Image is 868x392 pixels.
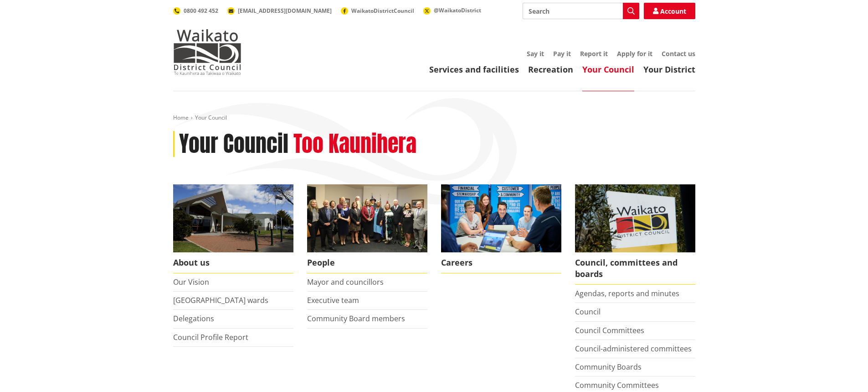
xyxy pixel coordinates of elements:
[173,29,241,75] img: Waikato District Council - Te Kaunihera aa Takiwaa o Waikato
[523,3,639,19] input: Search input
[173,7,218,15] a: 0800 492 452
[575,344,692,354] a: Council-administered committees
[195,114,227,121] span: Your Council
[528,64,573,75] a: Recreation
[173,277,209,287] a: Our Vision
[434,6,481,14] span: @WaikatoDistrict
[429,64,519,75] a: Services and facilities
[553,49,571,58] a: Pay it
[441,252,561,273] span: Careers
[173,114,189,121] a: Home
[173,184,293,252] img: WDC Building 0015
[575,362,642,372] a: Community Boards
[423,6,481,14] a: @WaikatoDistrict
[173,295,268,305] a: [GEOGRAPHIC_DATA] wards
[644,3,695,19] a: Account
[617,49,652,58] a: Apply for it
[173,252,293,273] span: About us
[351,7,414,15] span: WaikatoDistrictCouncil
[307,295,359,305] a: Executive team
[575,325,644,335] a: Council Committees
[307,277,384,287] a: Mayor and councillors
[293,131,416,157] h2: Too Kaunihera
[307,184,427,252] img: 2022 Council
[184,7,218,15] span: 0800 492 452
[179,131,288,157] h1: Your Council
[441,184,561,252] img: Office staff in meeting - Career page
[173,332,248,342] a: Council Profile Report
[575,184,695,252] img: Waikato-District-Council-sign
[307,252,427,273] span: People
[643,64,695,75] a: Your District
[227,7,332,15] a: [EMAIL_ADDRESS][DOMAIN_NAME]
[582,64,634,75] a: Your Council
[527,49,544,58] a: Say it
[575,307,601,317] a: Council
[575,184,695,285] a: Waikato-District-Council-sign Council, committees and boards
[307,184,427,273] a: 2022 Council People
[575,252,695,285] span: Council, committees and boards
[238,7,332,15] span: [EMAIL_ADDRESS][DOMAIN_NAME]
[580,49,608,58] a: Report it
[173,184,293,273] a: WDC Building 0015 About us
[173,114,695,122] nav: breadcrumb
[307,314,405,324] a: Community Board members
[575,288,679,298] a: Agendas, reports and minutes
[662,49,695,58] a: Contact us
[341,7,414,15] a: WaikatoDistrictCouncil
[575,380,659,390] a: Community Committees
[441,184,561,273] a: Careers
[173,314,214,324] a: Delegations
